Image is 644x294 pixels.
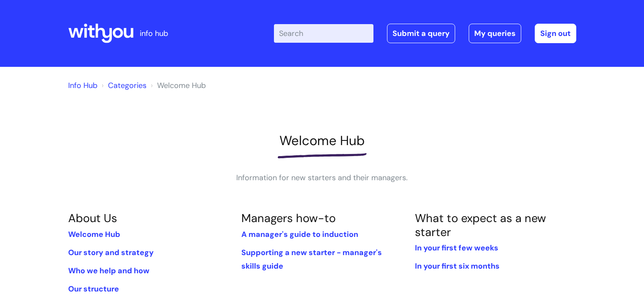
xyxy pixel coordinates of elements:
[68,247,154,258] a: Our story and strategy
[100,79,146,92] li: Solution home
[241,211,336,225] a: Managers how-to
[149,79,206,92] li: Welcome Hub
[415,243,498,253] a: In your first few weeks
[108,80,146,91] a: Categories
[274,24,373,43] input: Search
[68,80,97,91] a: Info Hub
[68,211,117,225] a: About Us
[415,211,546,239] a: What to expect as a new starter
[140,27,168,40] p: info hub
[469,24,521,43] a: My queries
[68,284,119,294] a: Our structure
[68,133,576,148] h1: Welcome Hub
[415,261,500,271] a: In your first six months
[241,229,358,239] a: A manager's guide to induction
[195,171,449,184] p: Information for new starters and their managers.
[68,266,149,276] a: Who we help and how
[274,24,576,43] div: | -
[68,229,120,239] a: Welcome Hub
[241,247,382,271] a: Supporting a new starter - manager's skills guide
[535,24,576,43] a: Sign out
[387,24,455,43] a: Submit a query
